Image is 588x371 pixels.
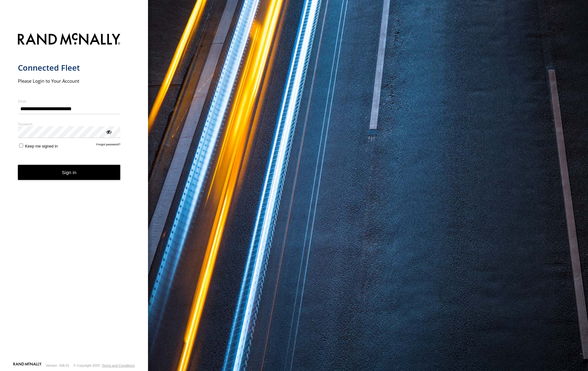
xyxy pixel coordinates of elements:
label: Email [18,99,121,103]
img: Rand McNally [18,32,121,48]
label: Password [18,122,121,126]
h1: Connected Fleet [18,63,121,73]
a: Forgot password? [97,143,121,148]
div: ViewPassword [105,128,112,135]
h2: Please Login to Your Account [18,78,121,84]
a: Terms and Conditions [102,364,135,367]
input: Keep me signed in [19,144,23,148]
span: Keep me signed in [25,144,58,148]
form: main [18,29,130,362]
div: Version: 308.01 [46,364,69,367]
button: Sign in [18,165,121,180]
a: Visit our Website [13,362,42,369]
div: © Copyright 2025 - [73,364,135,367]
